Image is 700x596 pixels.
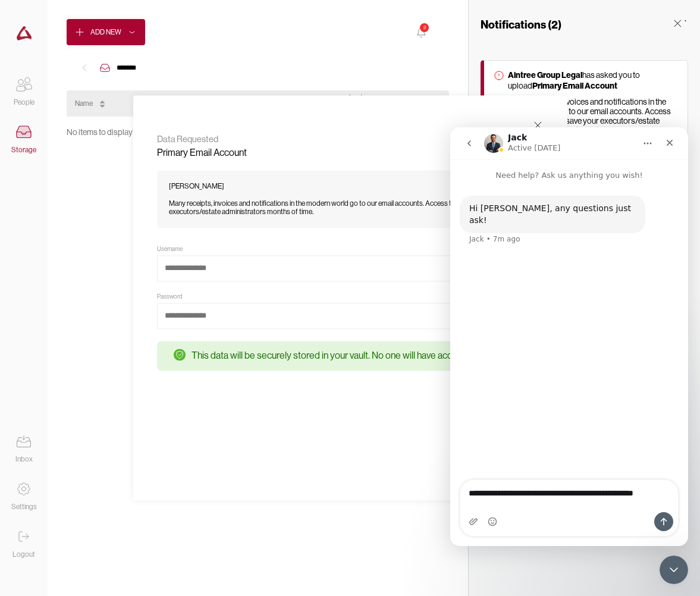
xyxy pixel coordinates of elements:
[481,17,561,32] h3: Notifications ( 2 )
[157,293,183,300] div: Password
[169,182,224,190] p: [PERSON_NAME]
[660,556,688,584] iframe: Intercom live chat
[12,548,35,560] div: Logout
[75,98,93,109] div: Name
[169,199,532,216] p: Many receipts, invoices and notifications in the modern world go to our email accounts. Access to...
[532,80,617,91] strong: Primary Email Account
[450,127,688,546] iframe: Intercom live chat
[419,23,429,33] div: 2
[11,144,36,156] div: Storage
[157,147,544,158] p: Primary Email Account
[192,350,485,362] div: This data will be securely stored in your vault. No one will have access to it.
[11,501,37,513] div: Settings
[349,92,382,115] div: Last Updated
[67,124,449,140] div: No items to display
[508,70,679,91] p: has asked you to upload
[508,97,679,135] p: Many receipts, invoices and notifications in the modern world go to our email accounts. Access to...
[15,453,33,465] div: Inbox
[508,70,582,80] strong: Aintree Group Legal
[157,134,544,144] p: Data Requested
[90,26,121,38] div: Add New
[14,96,34,108] div: People
[157,246,183,253] div: Username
